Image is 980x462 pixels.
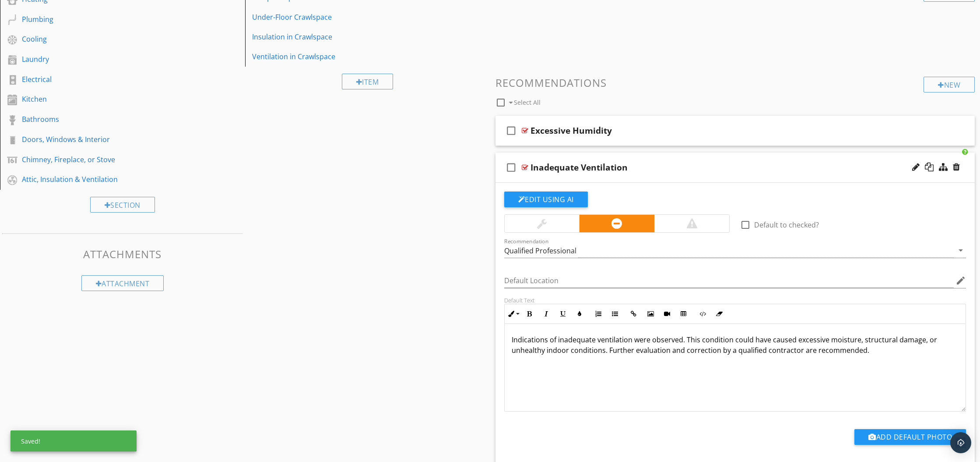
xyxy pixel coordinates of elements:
[342,74,393,89] div: Item
[955,245,966,256] i: arrow_drop_down
[642,306,659,322] button: Insert Image (⌘P)
[512,334,959,355] p: Indications of inadequate ventilation were observed. This condition could have caused excessive m...
[22,154,204,165] div: Chimney, Fireplace, or Stove
[22,94,204,104] div: Kitchen
[22,134,204,145] div: Doors, Windows & Interior
[854,429,966,445] button: Add Default Photo
[504,247,576,255] div: Qualified Professional
[504,157,518,178] i: check_box_outline_blank
[754,220,819,229] label: Default to checked?
[22,114,204,124] div: Bathrooms
[955,275,966,286] i: edit
[504,120,518,141] i: check_box_outline_blank
[22,14,204,25] div: Plumbing
[924,77,975,92] div: New
[504,274,954,288] input: Default Location
[22,54,204,64] div: Laundry
[495,77,975,89] h3: Recommendations
[81,275,164,291] div: Attachment
[252,51,453,62] div: Ventilation in Crawlspace
[659,306,675,322] button: Insert Video
[505,306,521,322] button: Inline Style
[504,192,588,207] button: Edit Using AI
[514,98,541,107] span: Select All
[11,430,137,451] div: Saved!
[607,306,623,322] button: Unordered List
[530,162,628,173] div: Inadequate Ventilation
[252,12,453,22] div: Under-Floor Crawlspace
[252,32,453,42] div: Insulation in Crawlspace
[22,34,204,44] div: Cooling
[504,297,966,304] div: Default Text
[625,306,642,322] button: Insert Link (⌘K)
[538,306,555,322] button: Italic (⌘I)
[90,197,155,213] div: Section
[530,125,612,136] div: Excessive Humidity
[22,74,204,85] div: Electrical
[22,174,204,185] div: Attic, Insulation & Ventilation
[950,432,971,453] div: Open Intercom Messenger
